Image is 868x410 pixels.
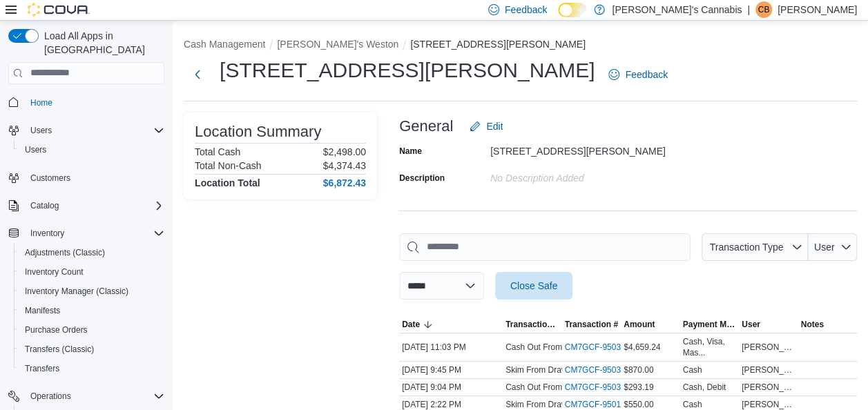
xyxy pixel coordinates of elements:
[14,140,170,159] button: Users
[14,282,170,301] button: Inventory Manager (Classic)
[503,316,562,333] button: Transaction Type
[195,146,240,157] h6: Total Cash
[565,319,618,330] span: Transaction #
[25,122,57,139] button: Users
[402,319,420,330] span: Date
[14,320,170,340] button: Purchase Orders
[510,279,557,293] span: Close Safe
[702,233,808,261] button: Transaction Type
[184,37,857,54] nav: An example of EuiBreadcrumbs
[25,388,77,404] button: Operations
[758,1,770,18] span: CB
[30,173,70,184] span: Customers
[505,399,628,410] p: Skim From Drawer (Till 1 (aka A))
[25,225,164,242] span: Inventory
[14,301,170,320] button: Manifests
[19,302,164,319] span: Manifests
[680,316,740,333] button: Payment Methods
[323,146,366,157] p: $2,498.00
[30,200,59,211] span: Catalog
[195,160,262,171] h6: Total Non-Cash
[683,382,726,393] div: Cash, Debit
[410,39,586,50] button: [STREET_ADDRESS][PERSON_NAME]
[565,399,637,410] a: CM7GCF-95014External link
[798,316,858,333] button: Notes
[683,399,702,410] div: Cash
[505,319,559,330] span: Transaction Type
[490,140,675,157] div: [STREET_ADDRESS][PERSON_NAME]
[624,382,653,393] span: $293.19
[19,283,164,300] span: Inventory Manager (Classic)
[14,359,170,378] button: Transfers
[683,319,737,330] span: Payment Methods
[30,391,71,402] span: Operations
[3,121,170,140] button: Users
[710,242,784,253] span: Transaction Type
[19,141,164,158] span: Users
[19,302,66,319] a: Manifests
[25,388,164,404] span: Operations
[742,382,795,393] span: [PERSON_NAME]
[25,225,70,242] button: Inventory
[612,1,742,18] p: [PERSON_NAME]'s Cannabis
[742,319,760,330] span: User
[742,364,795,375] span: [PERSON_NAME]
[3,196,170,215] button: Catalog
[565,382,637,393] a: CM7GCF-95033External link
[683,364,702,375] div: Cash
[19,264,89,280] a: Inventory Count
[399,379,503,396] div: [DATE] 9:04 PM
[19,360,65,377] a: Transfers
[19,244,110,261] a: Adjustments (Classic)
[399,362,503,378] div: [DATE] 9:45 PM
[464,113,508,140] button: Edit
[778,1,857,18] p: [PERSON_NAME]
[19,264,164,280] span: Inventory Count
[562,316,621,333] button: Transaction #
[625,68,667,81] span: Feedback
[323,177,366,188] h4: $6,872.43
[399,118,453,135] h3: General
[28,3,90,17] img: Cova
[399,339,503,355] div: [DATE] 11:03 PM
[19,341,164,358] span: Transfers (Classic)
[277,39,398,50] button: [PERSON_NAME]'s Weston
[747,1,750,18] p: |
[25,324,88,335] span: Purchase Orders
[25,122,164,139] span: Users
[39,29,164,57] span: Load All Apps in [GEOGRAPHIC_DATA]
[505,382,657,393] p: Cash Out From Drawer (Till 2 (aka Till B))
[19,283,134,300] a: Inventory Manager (Classic)
[184,61,211,88] button: Next
[808,233,857,261] button: User
[25,363,59,374] span: Transfers
[505,364,628,375] p: Skim From Drawer (Till 1 (aka A))
[505,3,547,17] span: Feedback
[739,316,798,333] button: User
[25,197,64,214] button: Catalog
[490,167,675,184] div: No Description added
[184,39,265,50] button: Cash Management
[25,247,105,258] span: Adjustments (Classic)
[25,169,164,186] span: Customers
[25,94,164,111] span: Home
[621,316,680,333] button: Amount
[19,360,164,377] span: Transfers
[19,322,164,338] span: Purchase Orders
[495,272,572,300] button: Close Safe
[19,141,52,158] a: Users
[399,146,422,157] label: Name
[195,124,321,140] h3: Location Summary
[195,177,260,188] h4: Location Total
[399,316,503,333] button: Date
[558,3,587,17] input: Dark Mode
[624,399,653,410] span: $550.00
[25,266,84,277] span: Inventory Count
[755,1,772,18] div: Cyrena Brathwaite
[624,364,653,375] span: $870.00
[30,228,64,239] span: Inventory
[801,319,824,330] span: Notes
[742,399,795,410] span: [PERSON_NAME]
[25,170,76,186] a: Customers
